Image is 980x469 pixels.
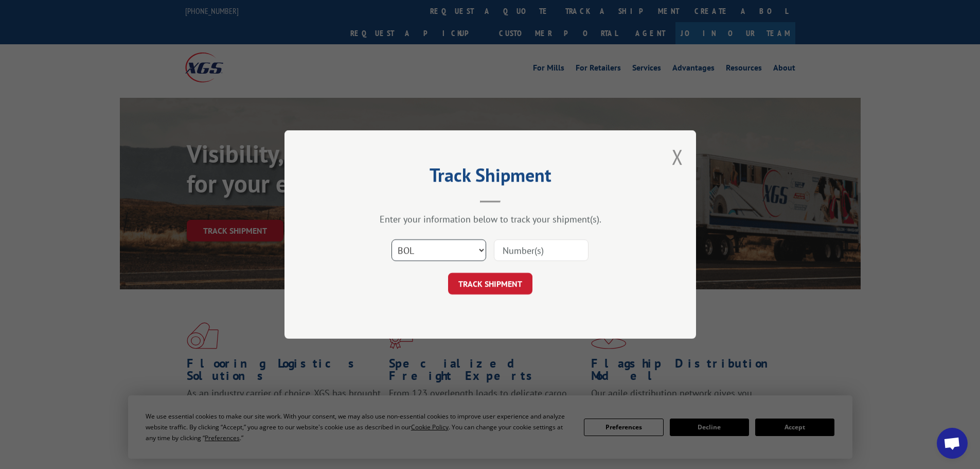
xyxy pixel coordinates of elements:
button: TRACK SHIPMENT [448,273,532,294]
div: Open chat [937,428,968,459]
div: Enter your information below to track your shipment(s). [336,213,645,225]
h2: Track Shipment [336,168,645,187]
button: Close modal [672,143,683,170]
input: Number(s) [494,239,589,261]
